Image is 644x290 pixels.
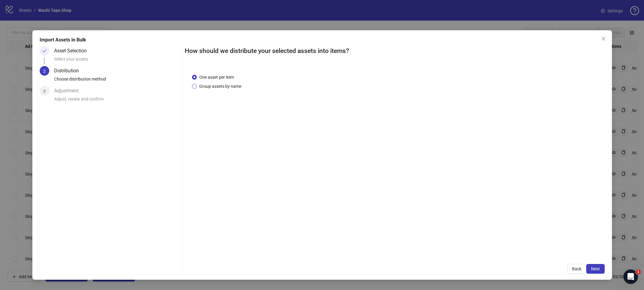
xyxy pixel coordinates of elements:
[54,56,180,66] div: Select your assets
[567,264,586,274] button: Back
[601,36,606,41] span: close
[40,36,605,44] div: Import Assets in Bulk
[623,269,638,284] iframe: Intercom live chat
[54,96,180,106] div: Adjust, review and confirm
[54,46,92,56] div: Asset Selection
[591,266,600,271] span: Next
[54,86,83,96] div: Adjustment
[54,66,84,76] div: Distribution
[42,49,47,53] span: check
[43,69,46,74] span: 2
[43,89,46,94] span: 3
[572,266,581,271] span: Back
[586,264,605,274] button: Next
[185,46,605,56] h2: How should we distribute your selected assets into items?
[54,76,180,86] div: Choose distribution method
[599,34,608,44] button: Close
[197,83,244,90] span: Group assets by name
[197,74,236,81] span: One asset per item
[636,269,641,274] span: 1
